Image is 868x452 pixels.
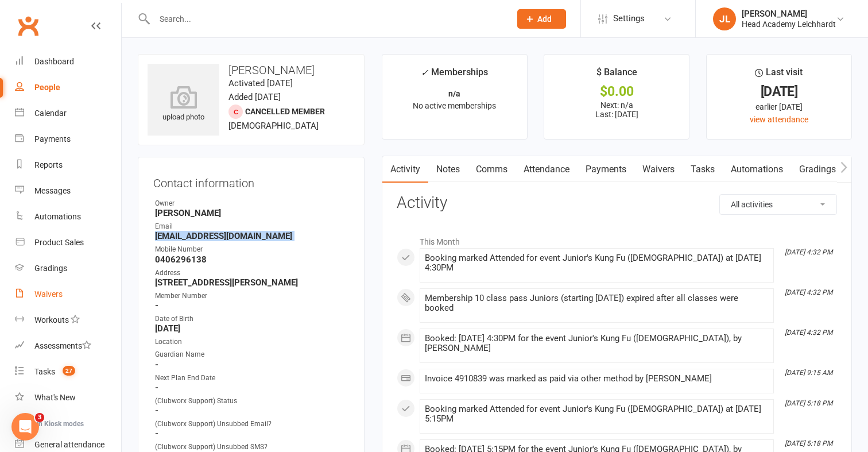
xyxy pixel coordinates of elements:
input: Search... [151,11,502,27]
i: [DATE] 5:18 PM [785,439,832,447]
i: [DATE] 4:32 PM [785,248,832,256]
div: Location [155,337,349,347]
a: Assessments [15,333,121,359]
div: People [34,83,60,92]
span: No active memberships [413,101,496,110]
a: Activity [382,156,428,183]
div: Calendar [34,109,67,118]
span: Settings [613,6,645,32]
div: [DATE] [717,86,841,98]
h3: Contact information [153,172,349,190]
div: Workouts [34,315,69,324]
i: [DATE] 4:32 PM [785,329,832,337]
a: Payments [578,156,634,183]
div: Next Plan End Date [155,373,349,384]
a: Waivers [15,281,121,307]
strong: n/a [448,89,460,98]
div: Booked: [DATE] 4:30PM for the event Junior's Kung Fu ([DEMOGRAPHIC_DATA]), by [PERSON_NAME] [425,334,769,353]
time: Added [DATE] [228,92,281,102]
div: Email [155,221,349,232]
div: $0.00 [555,86,679,98]
a: Comms [468,156,516,183]
div: Head Academy Leichhardt [742,19,836,29]
li: This Month [397,230,837,248]
iframe: Intercom live chat [11,413,39,441]
a: view attendance [750,115,808,124]
div: Memberships [421,65,488,86]
i: [DATE] 5:18 PM [785,399,832,407]
strong: [PERSON_NAME] [155,208,349,218]
a: Payments [15,126,121,152]
a: Calendar [15,101,121,126]
a: Automations [15,204,121,230]
div: upload photo [148,86,219,123]
div: Booking marked Attended for event Junior's Kung Fu ([DEMOGRAPHIC_DATA]) at [DATE] 4:30PM [425,253,769,273]
h3: [PERSON_NAME] [148,64,355,76]
a: Clubworx [14,11,42,40]
a: Dashboard [15,49,121,75]
a: Automations [723,156,791,183]
div: Member Number [155,291,349,302]
div: Reports [34,160,63,169]
div: Guardian Name [155,349,349,360]
a: Tasks 27 [15,359,121,385]
i: [DATE] 9:15 AM [785,369,832,377]
i: [DATE] 4:32 PM [785,288,832,296]
strong: [EMAIL_ADDRESS][DOMAIN_NAME] [155,231,349,241]
strong: - [155,300,349,311]
div: Date of Birth [155,314,349,324]
h3: Activity [397,194,837,212]
button: Add [517,9,566,29]
a: Messages [15,178,121,204]
strong: 0406296138 [155,254,349,265]
div: Booking marked Attended for event Junior's Kung Fu ([DEMOGRAPHIC_DATA]) at [DATE] 5:15PM [425,404,769,424]
div: Tasks [34,367,55,376]
div: Address [155,268,349,279]
strong: - [155,428,349,439]
div: Last visit [755,65,803,86]
strong: [DATE] [155,323,349,334]
div: Product Sales [34,238,84,247]
div: [PERSON_NAME] [742,9,836,19]
span: 3 [35,413,44,422]
a: Waivers [634,156,683,183]
span: Cancelled member [245,107,325,116]
div: General attendance [34,440,104,449]
a: What's New [15,385,121,411]
div: earlier [DATE] [717,101,841,113]
strong: - [155,360,349,370]
a: Attendance [516,156,578,183]
div: Assessments [34,341,91,350]
span: Add [537,14,552,24]
div: Owner [155,198,349,209]
div: Mobile Number [155,244,349,255]
div: JL [713,7,736,30]
a: Reports [15,152,121,178]
a: Notes [428,156,468,183]
div: Membership 10 class pass Juniors (starting [DATE]) expired after all classes were booked [425,293,769,313]
div: What's New [34,393,76,402]
strong: - [155,405,349,416]
time: Activated [DATE] [228,78,293,88]
a: Workouts [15,307,121,333]
a: Product Sales [15,230,121,256]
div: (Clubworx Support) Status [155,396,349,407]
div: Payments [34,134,71,144]
div: Automations [34,212,81,221]
div: Waivers [34,289,63,299]
div: Messages [34,186,71,195]
strong: - [155,383,349,393]
p: Next: n/a Last: [DATE] [555,101,679,119]
a: Tasks [683,156,723,183]
div: Dashboard [34,57,74,66]
i: ✓ [421,67,428,78]
span: [DEMOGRAPHIC_DATA] [228,121,319,131]
div: Invoice 4910839 was marked as paid via other method by [PERSON_NAME] [425,374,769,384]
strong: [STREET_ADDRESS][PERSON_NAME] [155,277,349,288]
div: $ Balance [596,65,637,86]
a: Gradings [15,256,121,281]
div: Gradings [34,264,67,273]
div: (Clubworx Support) Unsubbed Email? [155,419,349,430]
span: 27 [63,366,75,376]
a: People [15,75,121,101]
